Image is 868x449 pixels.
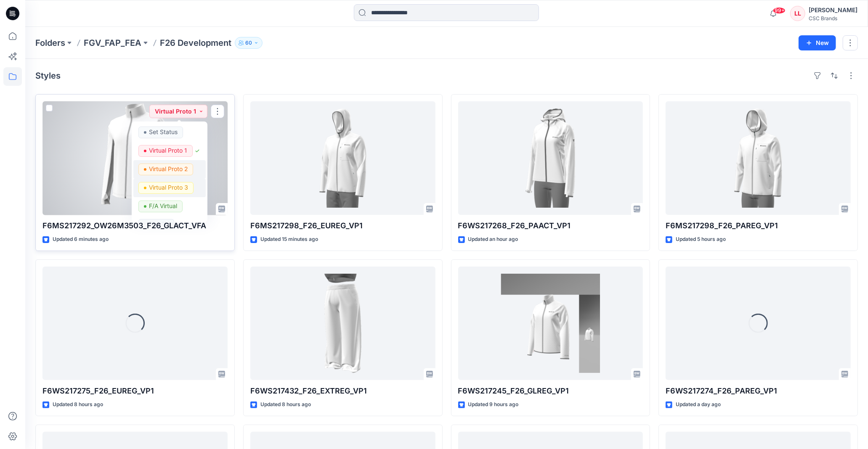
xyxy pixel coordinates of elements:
[809,15,857,21] div: CSC Brands
[250,267,435,380] a: F6WS217432_F26_EXTREG_VP1
[458,385,643,397] p: F6WS217245_F26_GLREG_VP1
[35,37,65,49] a: Folders
[35,71,61,81] h4: Styles
[250,220,435,232] p: F6MS217298_F26_EUREG_VP1
[468,400,519,409] p: Updated 9 hours ago
[676,400,721,409] p: Updated a day ago
[260,400,311,409] p: Updated 8 hours ago
[676,235,726,244] p: Updated 5 hours ago
[799,35,836,50] button: New
[790,6,805,21] div: LL
[42,385,228,397] p: F6WS217275_F26_EUREG_VP1
[666,101,851,215] a: F6MS217298_F26_PAREG_VP1
[53,400,103,409] p: Updated 8 hours ago
[149,219,169,230] p: BLOCK
[245,38,252,48] p: 60
[458,220,643,232] p: F6WS217268_F26_PAACT_VP1
[42,220,228,232] p: F6MS217292_OW26M3503_F26_GLACT_VFA
[458,267,643,380] a: F6WS217245_F26_GLREG_VP1
[235,37,263,49] button: 60
[250,101,435,215] a: F6MS217298_F26_EUREG_VP1
[458,101,643,215] a: F6WS217268_F26_PAACT_VP1
[666,385,851,397] p: F6WS217274_F26_PAREG_VP1
[149,164,188,174] p: Virtual Proto 2
[160,37,231,49] p: F26 Development
[53,235,109,244] p: Updated 6 minutes ago
[666,220,851,232] p: F6MS217298_F26_PAREG_VP1
[42,101,228,215] a: F6MS217292_OW26M3503_F26_GLACT_VFA
[809,5,857,15] div: [PERSON_NAME]
[468,235,518,244] p: Updated an hour ago
[260,235,318,244] p: Updated 15 minutes ago
[149,182,188,193] p: Virtual Proto 3
[149,127,178,137] p: Set Status
[84,37,141,49] a: FGV_FAP_FEA
[773,7,786,14] span: 99+
[149,145,187,156] p: Virtual Proto 1
[149,201,177,211] p: F/A Virtual
[250,385,435,397] p: F6WS217432_F26_EXTREG_VP1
